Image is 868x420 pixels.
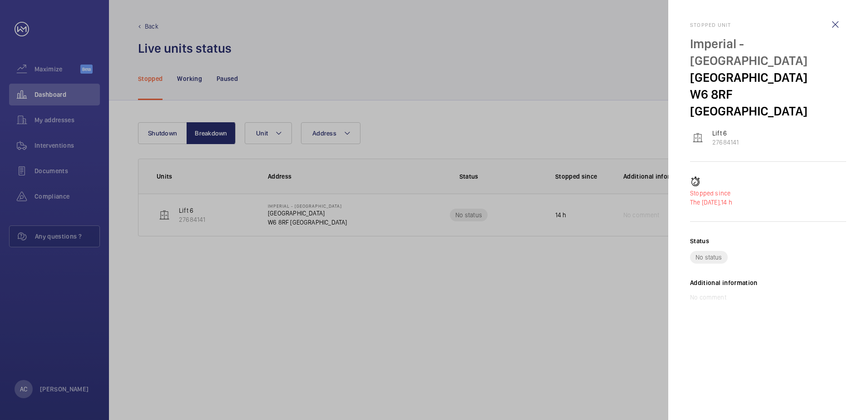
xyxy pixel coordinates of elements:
[695,253,722,262] p: No status
[690,198,846,207] p: 14 h
[692,132,703,143] img: elevator.svg
[690,69,846,86] p: [GEOGRAPHIC_DATA]
[712,138,739,147] p: 27684141
[690,35,846,69] p: Imperial - [GEOGRAPHIC_DATA]
[690,22,846,28] h2: Stopped unit
[690,294,726,301] span: No comment
[712,129,739,138] p: Lift 6
[690,278,846,287] h2: Additional information
[690,86,846,120] p: W6 8RF [GEOGRAPHIC_DATA]
[690,189,846,198] p: Stopped since
[690,199,721,206] span: The [DATE],
[690,236,709,245] h2: Status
